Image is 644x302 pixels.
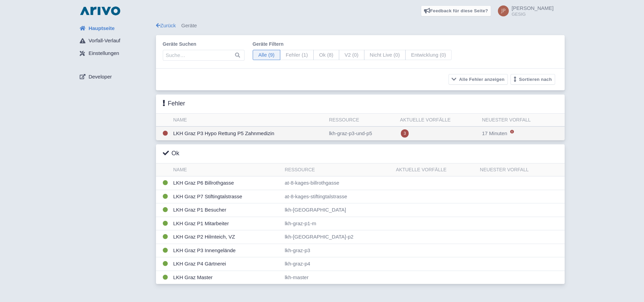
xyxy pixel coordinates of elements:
[282,190,393,203] td: at-8-kages-stiftingtalstrasse
[282,271,393,284] td: lkh-master
[326,127,397,141] td: lkh-graz-p3-und-p5
[163,150,179,157] h3: Ok
[156,22,565,30] div: Geräte
[89,37,120,45] span: Vorfall-Verlauf
[171,257,282,271] td: LKH Graz P4 Gärtnerei
[171,176,282,190] td: LKH Graz P6 Billrothgasse
[326,114,397,127] th: Ressource
[313,50,339,60] span: Ok (8)
[89,25,115,32] span: Hauptseite
[163,100,185,107] h3: Fehler
[449,74,508,85] button: Alle Fehler anzeigen
[282,230,393,244] td: lkh-[GEOGRAPHIC_DATA]-p2
[171,230,282,244] td: LKH Graz P2 Hilmteich, VZ
[397,114,480,127] th: Aktuelle Vorfälle
[512,5,553,11] span: [PERSON_NAME]
[171,190,282,203] td: LKH Graz P7 Stiftingtalstrasse
[253,41,452,48] label: Geräte filtern
[282,176,393,190] td: at-8-kages-billrothgasse
[364,50,406,60] span: Nicht Live (0)
[405,50,452,60] span: Entwicklung (0)
[171,271,282,284] td: LKH Graz Master
[393,163,477,176] th: Aktuelle Vorfälle
[74,22,156,35] a: Hauptseite
[171,217,282,230] td: LKH Graz P1 Mitarbeiter
[512,12,553,16] small: GESIG
[477,163,564,176] th: Neuester Vorfall
[282,203,393,217] td: lkh-[GEOGRAPHIC_DATA]
[479,114,564,127] th: Neuester Vorfall
[74,34,156,47] a: Vorfall-Verlauf
[89,49,119,57] span: Einstellungen
[339,50,364,60] span: V2 (0)
[282,244,393,257] td: lkh-graz-p3
[74,70,156,83] a: Developer
[282,163,393,176] th: Ressource
[171,203,282,217] td: LKH Graz P1 Besucher
[89,73,112,81] span: Developer
[163,41,245,48] label: Geräte suchen
[171,114,326,127] th: Name
[74,47,156,60] a: Einstellungen
[511,74,555,85] button: Sortieren nach
[494,5,553,16] a: [PERSON_NAME] GESIG
[156,23,176,28] a: Zurück
[401,129,409,138] span: 3
[282,217,393,230] td: lkh-graz-p1-m
[78,5,122,16] img: logo
[280,50,314,60] span: Fehler (1)
[421,5,491,16] a: Feedback für diese Seite?
[282,257,393,271] td: lkh-graz-p4
[171,127,326,141] td: LKH Graz P3 Hypo Rettung P5 Zahnmedizin
[253,50,281,60] span: Alle (9)
[171,163,282,176] th: Name
[163,50,245,61] input: Suche…
[171,244,282,257] td: LKH Graz P3 Innengelände
[482,130,507,136] span: 17 Minuten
